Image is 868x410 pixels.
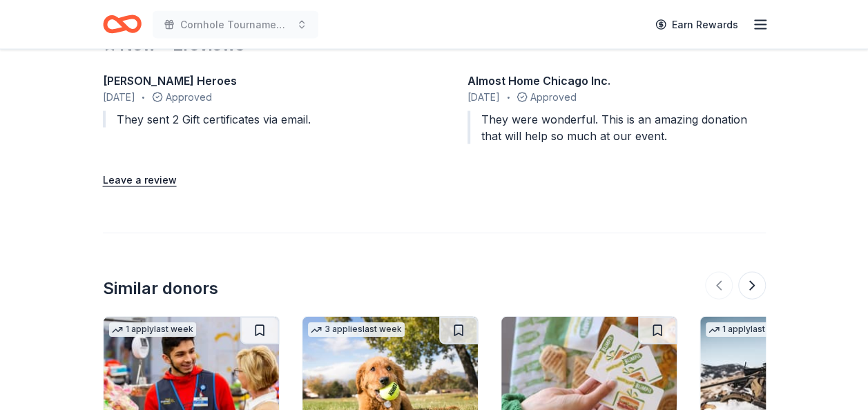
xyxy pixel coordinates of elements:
[706,322,793,337] div: 1 apply last week
[103,89,135,106] span: [DATE]
[180,17,291,33] span: Cornhole Tournament/Silent Auction
[160,38,167,52] span: •
[103,89,401,106] div: Approved
[103,172,177,188] button: Leave a review
[103,8,142,41] a: Home
[153,11,318,39] button: Cornhole Tournament/Silent Auction
[103,72,401,89] div: [PERSON_NAME] Heroes
[103,277,218,300] div: Similar donors
[103,111,401,128] div: They sent 2 Gift certificates via email.
[142,92,145,103] span: •
[647,12,746,37] a: Earn Rewards
[308,322,405,337] div: 3 applies last week
[467,111,766,144] div: They were wonderful. This is an amazing donation that will help so much at our event.
[109,322,196,337] div: 1 apply last week
[506,92,510,103] span: •
[467,89,766,106] div: Approved
[467,89,500,106] span: [DATE]
[467,72,766,89] div: Almost Home Chicago Inc.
